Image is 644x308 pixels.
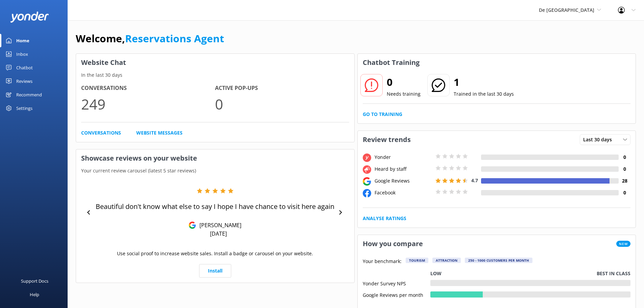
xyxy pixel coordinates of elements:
[363,291,430,298] div: Google Reviews per month
[387,90,421,98] p: Needs training
[387,74,421,90] h2: 0
[373,165,434,173] div: Heard by staff
[363,215,406,222] a: Analyse Ratings
[215,93,349,115] p: 0
[454,74,514,90] h2: 1
[454,90,514,98] p: Trained in the last 30 days
[358,235,428,253] h3: How you compare
[10,11,49,23] img: yonder-white-logo.png
[583,136,616,143] span: Last 30 days
[597,270,630,277] p: Best in class
[465,258,532,263] div: 250 - 1000 customers per month
[16,61,33,74] div: Chatbot
[199,264,231,278] a: Install
[373,177,434,185] div: Google Reviews
[96,202,334,211] p: Beautiful don't know what else to say I hope I have chance to visit here again
[189,221,196,229] img: Google Reviews
[21,274,48,288] div: Support Docs
[471,177,478,184] span: 4.7
[16,34,29,47] div: Home
[81,84,215,93] h4: Conversations
[76,71,354,79] p: In the last 30 days
[16,74,32,88] div: Reviews
[117,250,313,257] p: Use social proof to increase website sales. Install a badge or carousel on your website.
[358,131,416,148] h3: Review trends
[125,31,224,45] a: Reservations Agent
[619,153,630,161] h4: 0
[215,84,349,93] h4: Active Pop-ups
[210,230,227,237] p: [DATE]
[363,258,402,266] p: Your benchmark:
[373,189,434,196] div: Facebook
[619,177,630,185] h4: 28
[16,47,28,61] div: Inbox
[363,111,402,118] a: Go to Training
[81,93,215,115] p: 249
[432,258,461,263] div: Attraction
[430,270,442,277] p: Low
[616,241,630,247] span: New
[76,149,354,167] h3: Showcase reviews on your website
[16,101,32,115] div: Settings
[16,88,42,101] div: Recommend
[619,165,630,173] h4: 0
[81,129,121,137] a: Conversations
[358,54,425,71] h3: Chatbot Training
[76,54,354,71] h3: Website Chat
[196,221,241,229] p: [PERSON_NAME]
[363,280,430,286] div: Yonder Survey NPS
[406,258,428,263] div: Tourism
[373,153,434,161] div: Yonder
[76,167,354,174] p: Your current review carousel (latest 5 star reviews)
[30,288,39,301] div: Help
[76,30,224,47] h1: Welcome,
[539,7,594,13] span: De [GEOGRAPHIC_DATA]
[619,189,630,196] h4: 0
[136,129,183,137] a: Website Messages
